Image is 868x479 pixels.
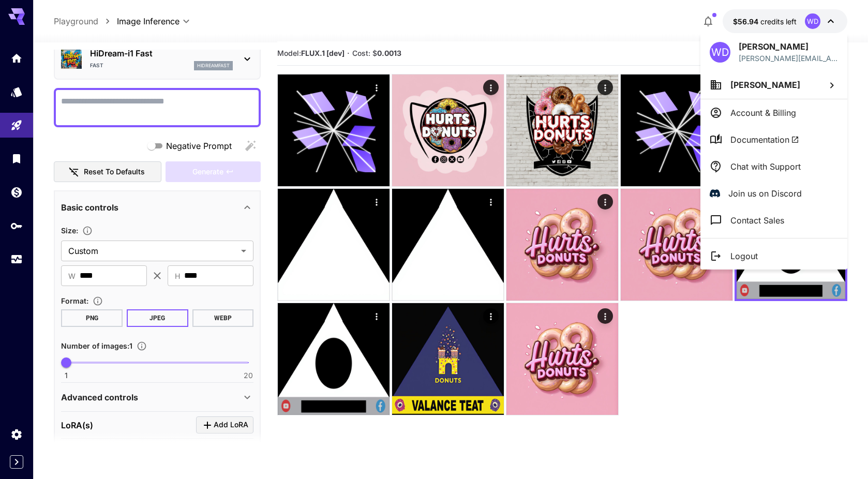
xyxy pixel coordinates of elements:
p: Contact Sales [730,214,784,227]
div: WD [710,42,730,63]
span: [PERSON_NAME] [730,80,800,90]
button: [PERSON_NAME] [700,71,847,99]
div: william@lookourway.com [739,53,838,64]
p: Logout [730,250,758,262]
p: Chat with Support [730,160,801,173]
span: Documentation [730,133,799,146]
p: [PERSON_NAME][EMAIL_ADDRESS][DOMAIN_NAME] [739,53,838,64]
p: Account & Billing [730,107,796,119]
p: Join us on Discord [728,187,802,200]
p: [PERSON_NAME] [739,40,838,53]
